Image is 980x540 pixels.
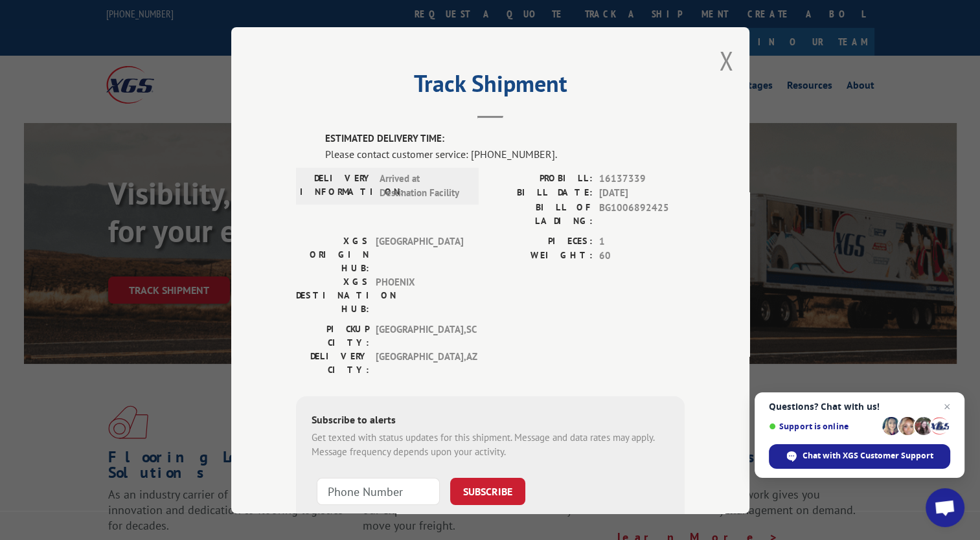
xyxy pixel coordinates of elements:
span: [GEOGRAPHIC_DATA] , SC [376,322,463,349]
div: Please contact customer service: [PHONE_NUMBER]. [325,146,685,161]
label: PIECES: [490,234,593,249]
h2: Track Shipment [296,74,685,99]
label: BILL OF LADING: [490,200,593,227]
span: [DATE] [599,186,685,201]
label: PROBILL: [490,171,593,186]
label: XGS DESTINATION HUB: [296,275,369,315]
button: Close modal [719,43,733,78]
span: Support is online [769,422,878,431]
div: Subscribe to alerts [312,411,669,430]
span: 60 [599,249,685,264]
div: Chat with XGS Customer Support [769,444,950,469]
span: BG1006892425 [599,200,685,227]
label: WEIGHT: [490,249,593,264]
label: ESTIMATED DELIVERY TIME: [325,131,685,146]
span: Arrived at Destination Facility [380,171,467,200]
label: BILL DATE: [490,186,593,201]
span: 16137339 [599,171,685,186]
span: [GEOGRAPHIC_DATA] [376,234,463,275]
div: Get texted with status updates for this shipment. Message and data rates may apply. Message frequ... [312,430,669,459]
span: Close chat [939,399,955,414]
input: Phone Number [317,477,440,504]
span: PHOENIX [376,275,463,315]
div: Open chat [926,488,964,527]
label: XGS ORIGIN HUB: [296,234,369,275]
label: DELIVERY CITY: [296,349,369,376]
span: 1 [599,234,685,249]
span: Chat with XGS Customer Support [803,450,933,462]
strong: Note: [312,513,334,525]
span: Questions? Chat with us! [769,401,950,412]
button: SUBSCRIBE [450,477,525,504]
label: DELIVERY INFORMATION: [300,171,373,200]
span: [GEOGRAPHIC_DATA] , AZ [376,349,463,376]
label: PICKUP CITY: [296,322,369,349]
